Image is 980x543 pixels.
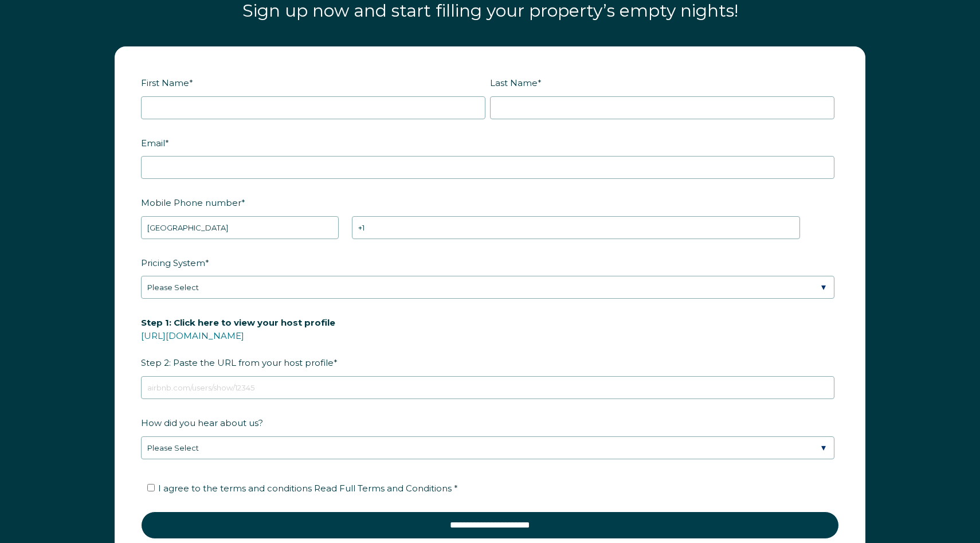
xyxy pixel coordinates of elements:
span: Email [141,134,165,152]
span: Step 2: Paste the URL from your host profile [141,314,335,372]
span: Last Name [490,74,538,92]
span: I agree to the terms and conditions [158,483,458,494]
span: Step 1: Click here to view your host profile [141,314,335,331]
a: [URL][DOMAIN_NAME] [141,330,244,341]
span: First Name [141,74,189,92]
span: Pricing System [141,254,205,272]
a: Read Full Terms and Conditions [312,483,454,494]
span: Read Full Terms and Conditions [314,483,452,494]
input: airbnb.com/users/show/12345 [141,376,834,399]
span: How did you hear about us? [141,414,263,432]
span: Mobile Phone number [141,194,241,212]
input: I agree to the terms and conditions Read Full Terms and Conditions * [147,484,155,491]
